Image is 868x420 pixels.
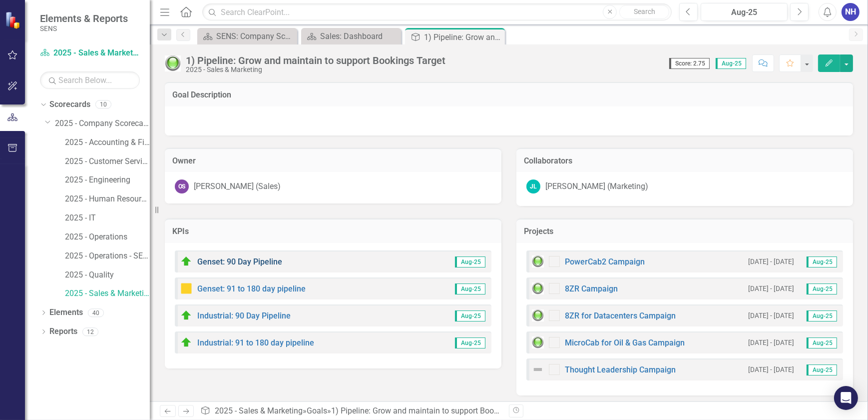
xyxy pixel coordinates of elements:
[65,269,150,281] a: 2025 - Quality
[5,11,22,29] img: ClearPoint Strategy
[65,212,150,224] a: 2025 - IT
[200,405,501,417] div: » »
[55,118,150,129] a: 2025 - Company Scorecard
[172,227,494,236] h3: KPIs
[565,311,676,320] a: 8ZR for Datacenters Campaign
[165,55,181,71] img: Green: On Track
[455,337,485,348] span: Aug-25
[424,31,502,43] div: 1) Pipeline: Grow and maintain to support Bookings Target
[565,365,676,374] a: Thought Leadership Campaign
[180,336,192,348] img: On Target
[197,311,291,320] a: Industrial: 90 Day Pipeline
[65,231,150,243] a: 2025 - Operations
[180,255,192,267] img: On Target
[215,406,303,415] a: 2025 - Sales & Marketing
[172,156,494,165] h3: Owner
[532,255,544,267] img: Green: On Track
[197,257,282,266] a: Genset: 90 Day Pipeline
[455,310,485,321] span: Aug-25
[331,406,537,415] div: 1) Pipeline: Grow and maintain to support Bookings Target
[320,30,399,42] div: Sales: Dashboard
[180,282,192,294] img: At Risk
[669,58,710,69] span: Score: 2.75
[842,3,860,21] button: NH
[532,309,544,321] img: Green: On Track
[180,309,192,321] img: On Target
[40,71,140,89] input: Search Below...
[65,288,150,299] a: 2025 - Sales & Marketing
[526,179,540,193] div: JL
[565,338,685,347] a: MicroCab for Oil & Gas Campaign
[65,137,150,148] a: 2025 - Accounting & Finance
[748,284,794,293] small: [DATE] - [DATE]
[807,256,837,267] span: Aug-25
[807,310,837,321] span: Aug-25
[65,193,150,205] a: 2025 - Human Resources
[807,283,837,294] span: Aug-25
[307,406,327,415] a: Goals
[197,284,306,293] a: Genset: 91 to 180 day pipeline
[216,30,295,42] div: SENS: Company Scorecard
[202,3,672,21] input: Search ClearPoint...
[40,12,128,24] span: Elements & Reports
[807,364,837,375] span: Aug-25
[748,365,794,374] small: [DATE] - [DATE]
[65,156,150,167] a: 2025 - Customer Service
[455,256,485,267] span: Aug-25
[172,90,846,99] h3: Goal Description
[186,55,445,66] div: 1) Pipeline: Grow and maintain to support Bookings Target
[634,7,655,15] span: Search
[49,326,77,337] a: Reports
[565,257,645,266] a: PowerCab2 Campaign
[194,181,281,192] div: [PERSON_NAME] (Sales)
[565,284,618,293] a: 8ZR Campaign
[701,3,788,21] button: Aug-25
[532,282,544,294] img: Green: On Track
[65,174,150,186] a: 2025 - Engineering
[748,257,794,266] small: [DATE] - [DATE]
[748,338,794,347] small: [DATE] - [DATE]
[704,6,784,18] div: Aug-25
[40,24,128,32] small: SENS
[545,181,648,192] div: [PERSON_NAME] (Marketing)
[82,327,98,336] div: 12
[175,179,189,193] div: OS
[524,156,846,165] h3: Collaborators
[88,308,104,317] div: 40
[304,30,399,42] a: Sales: Dashboard
[524,227,846,236] h3: Projects
[186,66,445,73] div: 2025 - Sales & Marketing
[49,99,90,110] a: Scorecards
[49,307,83,318] a: Elements
[95,100,111,109] div: 10
[748,311,794,320] small: [DATE] - [DATE]
[532,336,544,348] img: Green: On Track
[200,30,295,42] a: SENS: Company Scorecard
[834,386,858,410] div: Open Intercom Messenger
[455,283,485,294] span: Aug-25
[532,363,544,375] img: Not Defined
[716,58,746,69] span: Aug-25
[619,5,669,19] button: Search
[40,47,140,59] a: 2025 - Sales & Marketing
[197,338,314,347] a: Industrial: 91 to 180 day pipeline
[65,250,150,262] a: 2025 - Operations - SENS Legacy KPIs
[807,337,837,348] span: Aug-25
